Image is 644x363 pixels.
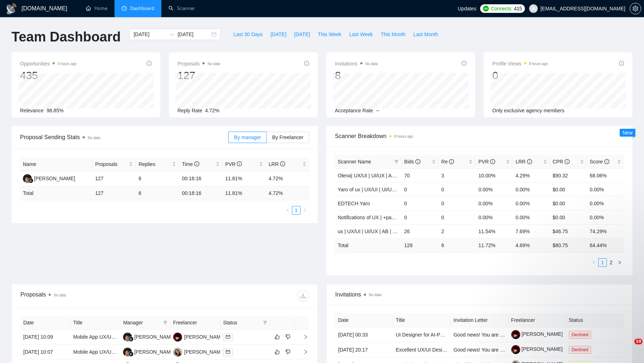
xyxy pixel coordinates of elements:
[550,168,587,182] td: $90.32
[88,136,100,140] span: No data
[130,5,154,11] span: Dashboard
[335,327,393,342] td: [DATE] 00:33
[269,161,285,167] span: LRR
[439,196,476,210] td: 0
[590,258,598,267] button: left
[286,334,291,340] span: dislike
[338,201,370,206] a: EDTECH Yaro
[20,157,92,171] th: Name
[177,108,202,113] span: Reply Rate
[270,30,286,38] span: [DATE]
[20,108,44,113] span: Relevance
[20,59,77,68] span: Opportunities
[169,31,175,37] span: to
[303,208,307,212] span: right
[404,159,420,165] span: Bids
[587,168,624,182] td: 68.06%
[630,3,641,14] button: setting
[86,5,107,11] a: homeHome
[449,159,454,164] span: info-circle
[511,345,520,354] img: c1Eegz4ch3GuDPdKj5BcL_DYKzpV0oXbAE3_0uBuVcP7l0FCrt0SozQCfWRO0D-21D
[297,290,309,301] button: download
[513,182,550,196] td: 0.00%
[335,290,624,299] span: Invitations
[273,333,282,341] button: like
[138,160,171,168] span: Replies
[301,206,309,215] li: Next Page
[290,29,314,40] button: [DATE]
[28,178,33,183] img: gigradar-bm.png
[223,319,260,327] span: Status
[233,30,263,38] span: Last 30 Days
[607,258,615,267] li: 2
[73,349,209,355] a: Mobile App UX/UI review and edits in [GEOGRAPHIC_DATA]
[623,130,633,136] span: New
[513,238,550,252] td: 4.69 %
[73,334,209,340] a: Mobile App UX/UI review and edits in [GEOGRAPHIC_DATA]
[20,290,165,301] div: Proposals
[599,259,606,266] a: 1
[162,317,169,328] span: filter
[92,157,136,171] th: Proposals
[450,313,508,327] th: Invitation Letter
[618,260,622,265] span: right
[283,206,292,215] li: Previous Page
[47,108,63,113] span: 98.85%
[335,132,624,141] span: Scanner Breakdown
[229,29,267,40] button: Last 30 Days
[284,333,292,341] button: dislike
[208,62,220,66] span: No data
[475,182,513,196] td: 0.00%
[335,313,393,327] th: Date
[458,6,476,11] span: Updates
[394,134,413,138] time: 8 hours ago
[587,210,624,224] td: 0.00%
[177,30,210,38] input: End date
[619,61,624,66] span: info-circle
[123,334,175,339] a: NK[PERSON_NAME]
[514,5,522,13] span: 415
[415,159,420,164] span: info-circle
[439,224,476,238] td: 2
[475,210,513,224] td: 0.00%
[529,62,548,66] time: 8 hours ago
[297,349,308,354] span: right
[492,59,548,68] span: Profile Views
[123,348,132,357] img: NK
[70,345,121,360] td: Mobile App UX/UI review and edits in Figma
[513,168,550,182] td: 4.29%
[205,108,219,113] span: 4.72%
[226,335,230,339] span: mail
[393,342,450,357] td: Excellent UX/UI Designer needed for retainer $1.5k per month
[335,238,401,252] td: Total
[272,134,303,140] span: By Freelancer
[173,349,225,354] a: YS[PERSON_NAME]
[54,293,66,297] span: No data
[598,258,607,267] li: 1
[335,69,378,82] div: 8
[377,29,409,40] button: This Month
[147,61,152,66] span: info-circle
[439,168,476,182] td: 3
[513,196,550,210] td: 0.00%
[634,339,643,344] span: 10
[298,293,308,299] span: download
[401,182,439,196] td: 0
[592,260,596,265] span: left
[475,196,513,210] td: 0.00%
[396,347,557,353] a: Excellent UX/UI Designer needed for [MEDICAL_DATA] $1.5k per month
[177,59,220,68] span: Proposals
[550,238,587,252] td: $ 80.75
[182,161,199,167] span: Time
[184,333,225,341] div: [PERSON_NAME]
[292,206,300,214] a: 1
[335,59,378,68] span: Invitations
[490,159,495,164] span: info-circle
[173,333,182,342] img: OV
[286,349,291,355] span: dislike
[439,210,476,224] td: 0
[439,182,476,196] td: 0
[394,160,399,164] span: filter
[136,186,179,200] td: 6
[369,293,381,297] span: No data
